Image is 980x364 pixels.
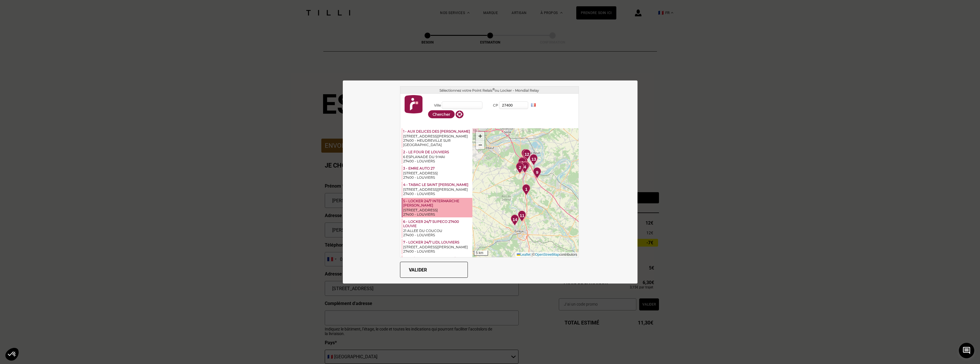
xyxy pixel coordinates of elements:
[400,86,579,94] div: Sélectionnez votre Point Relais ou Locker - Mondial Relay
[403,150,472,155] div: 2 - LE FOUR DE LOUVIERS
[428,110,455,118] button: Chercher
[531,156,536,163] span: 13
[531,103,536,107] img: FR
[518,157,526,168] img: pointsrelais_pin.png
[522,184,530,196] img: pointsrelais_pin.png
[521,149,529,160] img: pointsrelais_pin.png
[521,160,523,166] span: 6
[519,161,532,174] div: 5
[520,184,533,197] div: 1
[520,213,524,219] span: 11
[403,166,472,171] div: 3 - EMRE AUTO 27
[508,215,521,227] div: 14
[516,162,524,174] img: pointsrelais_pin.png
[516,157,529,170] div: 7
[403,187,472,192] div: [STREET_ADDRESS][PERSON_NAME]
[400,262,468,278] button: Valider
[530,154,538,166] img: pointsrelais_pin.png
[478,141,482,148] span: −
[523,149,531,161] img: pointsrelais_pin.png
[527,154,540,167] div: 13
[403,175,472,180] div: 27400 - LOUVIERS
[516,161,524,173] img: pointsrelais_pin.png
[403,249,472,253] div: 27400 - LOUVIERS
[403,219,472,229] div: 6 - LOCKER 24/7 SUPECO 27400 LOUVIE
[403,229,472,233] div: 21 ALLEE DU COUCOU
[519,149,532,162] div: 10
[403,134,472,138] div: [STREET_ADDRESS][PERSON_NAME]
[478,132,482,139] span: +
[515,252,579,257] div: © contributors
[536,169,538,176] span: 9
[517,157,530,170] div: 8
[514,162,526,175] div: 2
[520,149,533,162] div: 12
[516,158,529,170] div: 6
[428,103,441,107] label: Ville
[403,182,472,187] div: 4 - TABAC LE SAINT [PERSON_NAME]
[403,155,472,159] div: 6 ESPLANADE DU 9 MAI
[476,141,484,149] a: Zoom out
[518,158,526,169] img: pointsrelais_pin.png
[512,217,517,223] span: 14
[403,199,472,208] div: 5 - LOCKER 24/7 INTERMARCHE [PERSON_NAME]
[518,210,526,222] img: pointsrelais_pin.png
[524,151,529,158] span: 12
[403,245,472,249] div: [STREET_ADDRESS][PERSON_NAME]
[533,167,541,179] img: pointsrelais_pin.png
[403,171,472,175] div: [STREET_ADDRESS]
[532,253,532,257] span: |
[403,208,472,212] div: [STREET_ADDRESS]
[403,256,472,261] div: 8 - LE [DEMOGRAPHIC_DATA]
[514,161,527,174] div: 3
[521,162,529,173] img: pointsrelais_pin.png
[403,192,472,196] div: 27400 - LOUVIERS
[518,162,531,175] div: 4
[403,129,472,134] div: 1 - AUX DELICES DES [PERSON_NAME]
[516,210,528,223] div: 11
[403,212,472,217] div: 27400 - LOUVIERS
[522,161,530,173] img: pointsrelais_pin.png
[520,157,528,168] img: pointsrelais_pin.png
[485,103,498,107] label: CP
[476,132,484,141] a: Zoom in
[519,164,521,171] span: 2
[511,215,519,226] img: pointsrelais_pin.png
[525,186,527,193] span: 1
[403,233,472,237] div: 27400 - LOUVIERS
[531,167,544,180] div: 9
[535,253,559,257] a: OpenStreetMap
[474,251,488,256] div: 5 km
[403,240,472,245] div: 7 - LOCKER 24/7 LIDL LOUVIERS
[492,87,495,91] sup: ®
[517,253,530,257] a: Leaflet
[403,159,472,163] div: 27400 - LOUVIERS
[403,138,472,147] div: 27400 - HEUDREVILLE SUR [GEOGRAPHIC_DATA]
